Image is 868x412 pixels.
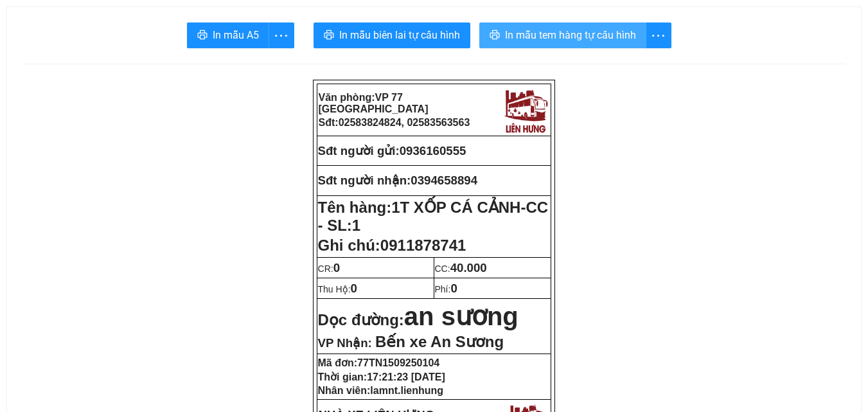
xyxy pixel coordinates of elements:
[501,85,550,134] img: logo
[269,28,294,44] span: more
[318,284,357,294] span: Thu Hộ:
[351,282,357,295] span: 0
[479,22,646,48] button: printerIn mẫu tem hàng tự cấu hình
[319,117,470,128] strong: Sđt:
[318,174,411,187] strong: Sđt người nhận:
[213,27,259,43] span: In mẫu A5
[319,92,429,114] span: VP 77 [GEOGRAPHIC_DATA]
[318,357,440,368] strong: Mã đơn:
[318,144,400,157] strong: Sđt người gửi:
[187,22,269,48] button: printerIn mẫu A5
[318,336,372,350] span: VP Nhận:
[129,91,177,101] span: 0936160555
[318,264,341,274] span: CR:
[646,22,671,48] button: more
[318,385,444,396] strong: Nhân viên:
[94,91,177,101] strong: SĐT gửi:
[450,261,487,274] span: 40.000
[197,30,208,42] span: printer
[380,237,466,254] span: 0911878741
[370,385,443,396] span: lamnt.lienhung
[339,117,470,128] span: 02583824824, 02583563563
[435,284,457,294] span: Phí:
[53,69,140,83] strong: Phiếu gửi hàng
[4,91,46,101] strong: Người gửi:
[357,357,439,368] span: 77TN1509250104
[4,22,136,64] strong: VP: 77 [GEOGRAPHIC_DATA], [GEOGRAPHIC_DATA]
[505,27,636,43] span: In mẫu tem hàng tự cấu hình
[318,199,549,234] span: 1T XỐP CÁ CẢNH-CC - SL:
[314,22,470,48] button: printerIn mẫu biên lai tự cấu hình
[4,6,106,20] strong: Nhà xe Liên Hưng
[318,311,518,328] strong: Dọc đường:
[367,372,445,382] span: 17:21:23 [DATE]
[411,174,477,187] span: 0394658894
[138,9,188,62] img: logo
[339,27,460,43] span: In mẫu biên lai tự cấu hình
[450,282,457,295] span: 0
[324,30,334,42] span: printer
[352,217,360,234] span: 1
[375,333,504,350] span: Bến xe An Sương
[318,199,549,234] strong: Tên hàng:
[269,22,294,48] button: more
[490,30,500,42] span: printer
[404,302,518,330] span: an sương
[319,92,429,114] strong: Văn phòng:
[435,264,487,274] span: CC:
[646,28,671,44] span: more
[333,261,340,274] span: 0
[400,144,466,157] span: 0936160555
[318,237,466,254] span: Ghi chú:
[318,372,445,382] strong: Thời gian:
